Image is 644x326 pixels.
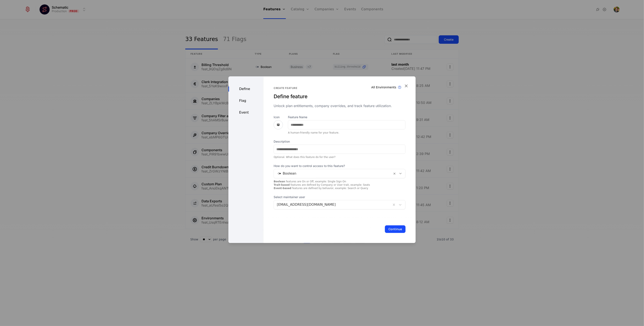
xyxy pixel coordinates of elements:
strong: Event-based [274,187,291,190]
div: All Environments [371,85,396,89]
div: Define [228,86,264,91]
label: Feature Name [288,115,405,119]
div: Define feature [274,93,405,100]
strong: Trait-based [274,183,290,186]
div: A human-friendly name for your feature. [288,131,405,134]
div: Flag [228,98,264,103]
button: Continue [385,225,405,233]
span: Select maintainer user [274,195,405,199]
span: How do you want to control access to this feature? [274,164,405,168]
strong: Boolean [274,180,285,183]
div: Optional. What does this feature do for the user? [274,155,405,159]
div: Create feature [274,86,405,90]
div: features are On or Off, example: Single Sign On features are defined by Company or User trait, ex... [274,180,405,190]
div: Event [228,110,264,115]
label: Description [274,139,405,144]
label: Icon [274,115,283,119]
div: Unlock plan entitlements, company overrides, and track feature utilization. [274,103,405,108]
